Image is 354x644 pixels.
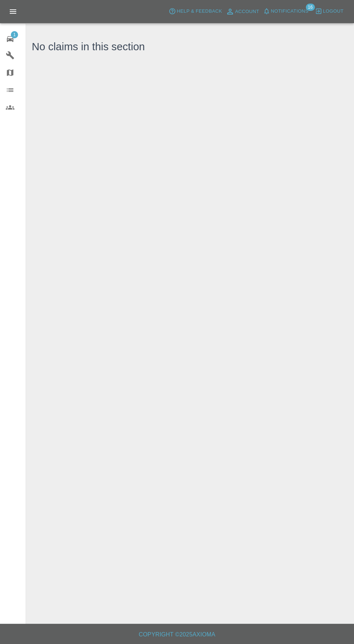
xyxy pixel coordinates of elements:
[306,4,315,11] span: 16
[32,39,145,55] h3: No claims in this section
[4,3,22,20] button: Open drawer
[261,6,310,17] button: Notifications
[235,8,259,16] span: Account
[167,6,224,17] button: Help & Feedback
[271,7,308,16] span: Notifications
[11,31,18,38] span: 1
[6,630,348,640] h6: Copyright © 2025 Axioma
[224,6,261,17] a: Account
[313,6,345,17] button: Logout
[177,7,222,16] span: Help & Feedback
[323,7,344,16] span: Logout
